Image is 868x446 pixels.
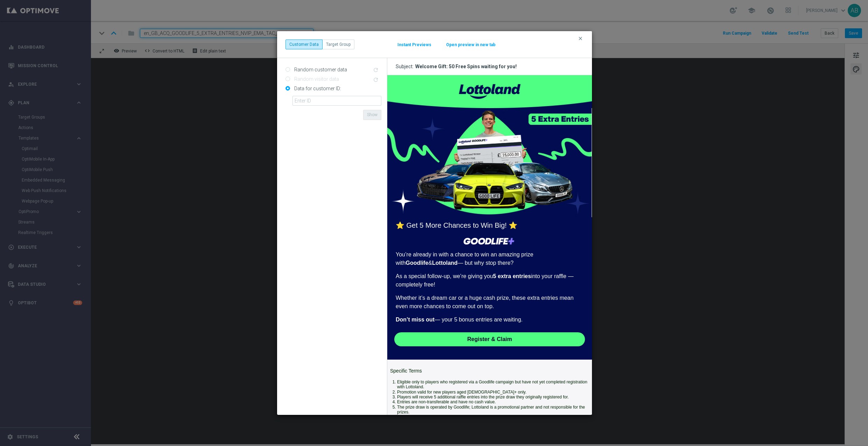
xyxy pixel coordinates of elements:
[18,185,41,191] strong: Goodlife
[8,240,196,249] p: — your 5 bonus entries are waiting.
[578,36,583,41] i: clear
[8,145,196,155] p: ⭐ Get 5 More Chances to Win Big! ⭐
[10,314,202,319] li: Promotion valid for new players aged [DEMOGRAPHIC_DATA]+ only.
[3,293,202,299] p: Specific Terms
[8,197,196,214] p: As a special follow-up, we’re giving you into your raffle — completely free!
[285,40,323,49] button: Customer Data
[292,66,347,73] label: Random customer data
[106,198,144,204] strong: 5 extra entries
[8,219,196,235] p: Whether it’s a dream car or a huge cash prize, these extra entries mean even more chances to come...
[363,110,381,120] button: Show
[446,42,496,48] button: Open preview in new tab
[415,63,517,70] div: Welcome Gift: 50 Free Spins waiting for you!
[45,185,70,191] strong: Lottoland
[577,35,585,42] button: clear
[10,319,202,324] li: Players will receive 5 additional raffle entries into the prize draw they originally registered for.
[8,175,196,192] p: You’re already in with a chance to win an amazing prize with & — but why stop there?
[8,241,47,247] strong: Don’t miss out
[322,40,354,49] button: Target Group
[292,76,339,82] label: Random visitor data
[285,40,354,49] div: ...
[396,63,415,70] span: Subject:
[7,261,198,267] a: Register & Claim
[292,85,341,92] label: Data for customer ID:
[10,324,202,329] li: Entries are non-transferable and have no cash value.
[10,304,202,314] li: Eligible only to players who registered via a Goodlife campaign but have not yet completed regist...
[10,330,202,340] li: The prize draw is operated by Goodlife; Lottoland is a promotional partner and not responsible fo...
[80,261,125,267] span: Register & Claim
[292,96,381,106] input: Enter ID
[397,42,432,48] button: Instant Previews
